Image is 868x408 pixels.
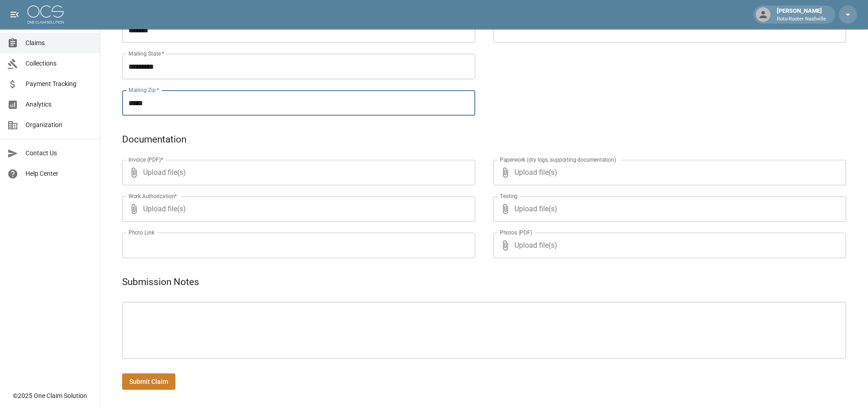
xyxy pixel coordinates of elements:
div: [PERSON_NAME] [773,6,830,23]
label: Mailing Zip [128,86,159,94]
button: open drawer [5,5,24,24]
span: Upload file(s) [143,160,451,185]
label: Work Authorization* [128,192,177,200]
p: Roto-Rooter Nashville [777,15,826,23]
span: Organization [26,120,92,130]
span: Contact Us [26,148,92,158]
span: Upload file(s) [514,160,822,185]
span: Help Center [26,169,92,178]
div: © 2025 One Claim Solution [13,391,87,400]
label: Mailing State [128,50,164,57]
label: Invoice (PDF)* [128,156,164,163]
span: Claims [26,38,92,48]
span: Upload file(s) [514,233,822,258]
span: Upload file(s) [514,196,822,222]
label: Photos (PDF) [500,229,532,236]
span: Analytics [26,100,92,109]
span: Collections [26,59,92,68]
label: Photo Link [128,229,154,236]
label: Paperwork (dry logs, supporting documentation) [500,156,616,163]
button: Submit Claim [122,373,175,390]
label: Testing [500,192,518,200]
span: Upload file(s) [143,196,451,222]
img: ocs-logo-white-transparent.png [27,5,64,24]
span: Payment Tracking [26,79,92,89]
